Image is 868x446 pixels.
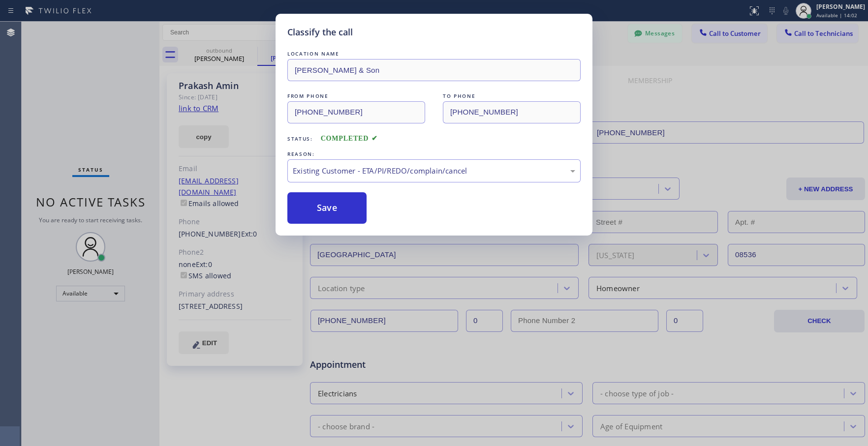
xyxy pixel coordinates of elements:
[293,165,575,177] div: Existing Customer - ETA/PI/REDO/complain/cancel
[287,91,425,101] div: FROM PHONE
[287,101,425,123] input: From phone
[287,49,581,59] div: LOCATION NAME
[443,101,581,123] input: To phone
[443,91,581,101] div: TO PHONE
[287,149,581,159] div: REASON:
[287,26,353,39] h5: Classify the call
[287,135,313,142] span: Status:
[321,135,378,142] span: COMPLETED
[287,192,367,224] button: Save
